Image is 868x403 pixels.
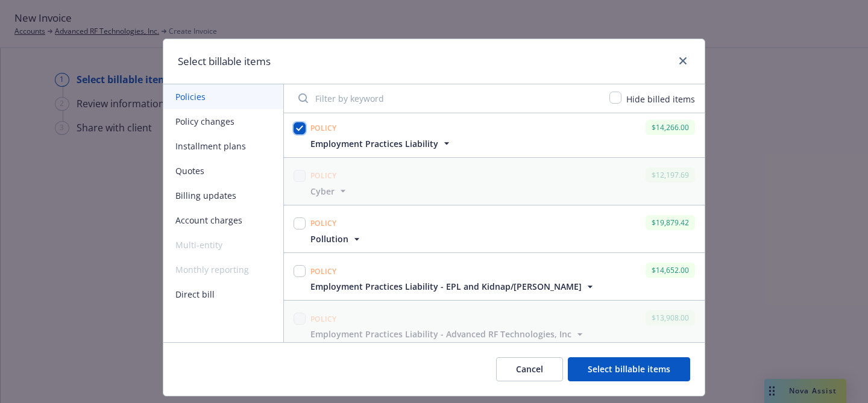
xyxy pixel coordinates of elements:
[310,185,349,198] button: Cyber
[163,257,283,282] span: Monthly reporting
[178,54,271,69] h1: Select billable items
[163,183,283,208] button: Billing updates
[163,158,283,183] button: Quotes
[310,328,571,340] span: Employment Practices Liability - Advanced RF Technologies, Inc
[291,86,602,110] input: Filter by keyword
[310,266,337,276] span: Policy
[626,93,695,105] span: Hide billed items
[310,137,438,150] span: Employment Practices Liability
[310,233,348,245] span: Pollution
[284,158,705,205] span: Policy$12,197.69Cyber
[646,215,695,230] div: $19,879.42
[310,233,363,245] button: Pollution
[163,84,283,109] button: Policies
[496,357,563,381] button: Cancel
[310,314,337,324] span: Policy
[310,137,453,150] button: Employment Practices Liability
[676,54,690,68] a: close
[310,218,337,228] span: Policy
[310,328,586,340] button: Employment Practices Liability - Advanced RF Technologies, Inc
[163,134,283,158] button: Installment plans
[163,208,283,233] button: Account charges
[646,120,695,135] div: $14,266.00
[310,280,596,293] button: Employment Practices Liability - EPL and Kidnap/[PERSON_NAME]
[310,280,582,293] span: Employment Practices Liability - EPL and Kidnap/[PERSON_NAME]
[646,167,695,183] div: $12,197.69
[310,170,337,181] span: Policy
[568,357,690,381] button: Select billable items
[310,185,335,198] span: Cyber
[646,263,695,278] div: $14,652.00
[163,282,283,307] button: Direct bill
[163,233,283,257] span: Multi-entity
[163,109,283,134] button: Policy changes
[284,301,705,348] span: Policy$13,908.00Employment Practices Liability - Advanced RF Technologies, Inc
[310,123,337,133] span: Policy
[646,310,695,325] div: $13,908.00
